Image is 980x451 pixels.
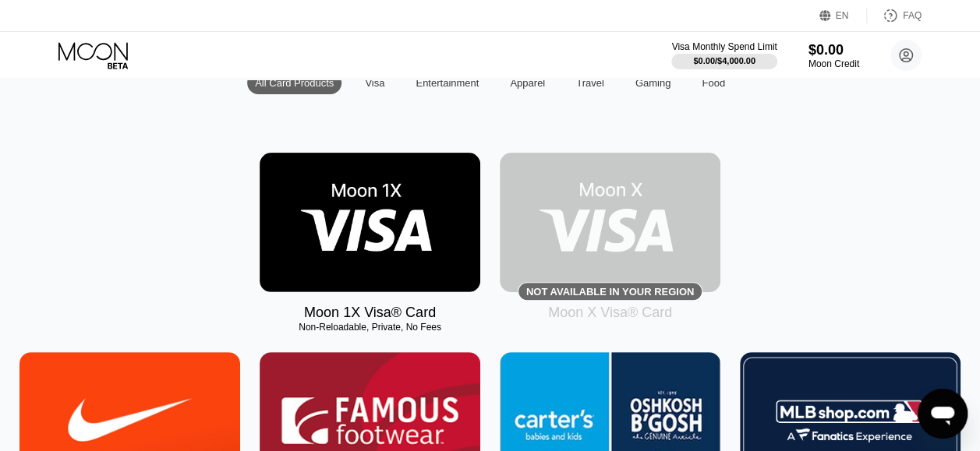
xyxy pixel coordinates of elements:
[628,72,679,94] div: Gaming
[526,286,694,298] div: Not available in your region
[500,153,720,292] div: Not available in your region
[260,322,480,333] div: Non-Reloadable, Private, No Fees
[918,389,968,439] iframe: Button to launch messaging window
[693,56,755,65] div: $0.00 / $4,000.00
[365,77,384,89] div: Visa
[357,72,392,94] div: Visa
[548,305,672,321] div: Moon X Visa® Card
[247,72,341,94] div: All Card Products
[836,10,849,21] div: EN
[416,77,479,89] div: Entertainment
[635,77,671,89] div: Gaming
[408,72,486,94] div: Entertainment
[808,42,859,69] div: $0.00Moon Credit
[808,58,859,69] div: Moon Credit
[510,77,545,89] div: Apparel
[671,41,777,52] div: Visa Monthly Spend Limit
[702,77,725,89] div: Food
[819,8,867,23] div: EN
[304,305,436,321] div: Moon 1X Visa® Card
[568,72,612,94] div: Travel
[903,10,922,21] div: FAQ
[808,42,859,58] div: $0.00
[576,77,604,89] div: Travel
[671,41,777,69] div: Visa Monthly Spend Limit$0.00/$4,000.00
[255,77,334,89] div: All Card Products
[694,72,733,94] div: Food
[502,72,553,94] div: Apparel
[867,8,922,23] div: FAQ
